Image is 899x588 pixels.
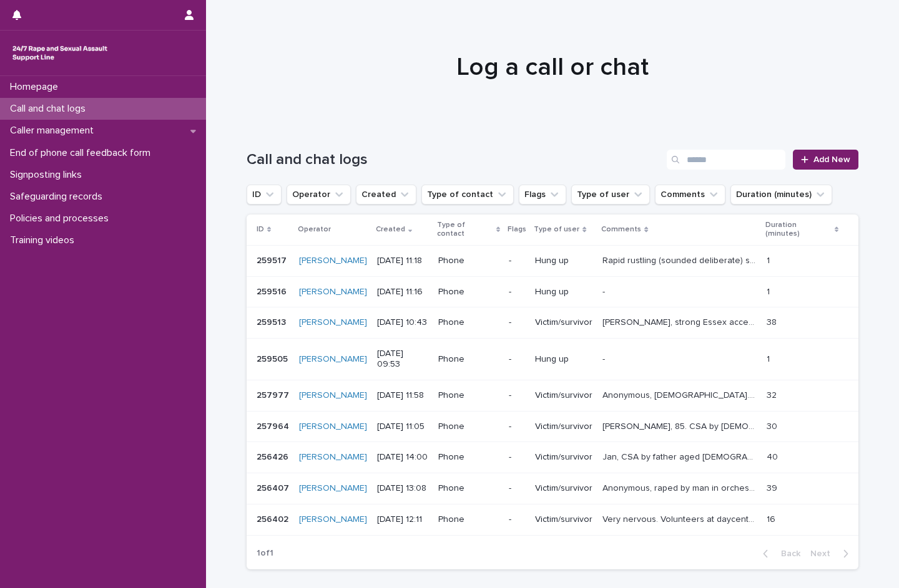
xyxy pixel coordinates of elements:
p: Created [376,223,405,236]
p: Morris, 85. CSA by 12 year old girl who lived in opposite flat. Still struggling with “side effec... [602,419,759,432]
p: 257964 [257,419,292,432]
p: [DATE] 11:05 [377,422,428,432]
p: - [509,354,525,365]
tr: 259517259517 [PERSON_NAME] [DATE] 11:18Phone-Hung upRapid rustling (sounded deliberate) starting ... [247,245,858,276]
p: 1 [767,284,772,297]
p: Victim/survivor [535,317,592,328]
p: Victim/survivor [535,514,592,525]
p: Phone [438,422,499,432]
p: Phone [438,287,499,297]
p: 40 [767,450,780,463]
span: Next [810,549,838,558]
p: [DATE] 13:08 [377,483,428,494]
p: Safeguarding records [5,191,112,203]
tr: 259513259513 [PERSON_NAME] [DATE] 10:43Phone-Victim/survivor[PERSON_NAME], strong Essex accent, s... [247,307,858,339]
p: Rapid rustling (sounded deliberate) starting immediately after I finish speaking then hung up. Sa... [602,253,759,266]
p: [DATE] 12:11 [377,514,428,525]
button: Comments [655,185,725,205]
p: Phone [438,256,499,266]
p: Signposting links [5,169,92,181]
button: Created [356,185,416,205]
h1: Log a call or chat [247,52,858,82]
a: Add New [793,150,858,170]
p: Caller management [5,125,104,137]
a: [PERSON_NAME] [299,287,367,297]
p: Micah, strong Essex accent, says “yeah” a lot. Dealt with sexual assault by GP thorough repressio... [602,315,759,328]
a: [PERSON_NAME] [299,452,367,463]
p: Comments [601,223,641,236]
tr: 256426256426 [PERSON_NAME] [DATE] 14:00Phone-Victim/survivorJan, CSA by father aged [DEMOGRAPHIC_... [247,442,858,473]
p: 30 [767,419,780,432]
tr: 259505259505 [PERSON_NAME] [DATE] 09:53Phone-Hung up-- 11 [247,339,858,380]
p: Phone [438,514,499,525]
a: [PERSON_NAME] [299,256,367,266]
a: [PERSON_NAME] [299,422,367,432]
p: Jan, CSA by father aged 5-15. Explored feelings around emotional abandonment and betrayal by moth... [602,450,759,463]
button: Back [753,548,805,559]
button: Operator [287,185,351,205]
a: [PERSON_NAME] [299,483,367,494]
p: Type of user [534,223,579,236]
tr: 256407256407 [PERSON_NAME] [DATE] 13:08Phone-Victim/survivorAnonymous, raped by man in orchestra ... [247,473,858,504]
p: 256426 [257,450,291,463]
p: 256402 [257,512,291,525]
p: 16 [767,512,778,525]
p: 1 [767,352,772,365]
p: Duration (minutes) [765,218,832,241]
a: [PERSON_NAME] [299,514,367,525]
button: Flags [519,185,566,205]
p: - [509,317,525,328]
p: Phone [438,317,499,328]
p: - [602,284,607,297]
a: [PERSON_NAME] [299,317,367,328]
p: - [509,452,525,463]
tr: 259516259516 [PERSON_NAME] [DATE] 11:16Phone-Hung up-- 11 [247,276,858,307]
button: Duration (minutes) [730,185,832,205]
p: [DATE] 11:18 [377,256,428,266]
p: Hung up [535,256,592,266]
p: ID [257,223,264,236]
p: [DATE] 10:43 [377,317,428,328]
p: Phone [438,390,499,401]
p: - [509,422,525,432]
p: Very nervous. Volunteers at daycentre with homeless network and recently found out homeless men a... [602,512,759,525]
p: Type of contact [437,218,493,241]
h1: Call and chat logs [247,151,662,169]
p: 32 [767,388,779,401]
p: Policies and processes [5,213,119,224]
input: Search [667,150,785,170]
span: Back [774,549,800,558]
p: 259513 [257,315,288,328]
p: Anonymous, raped by man in orchestra in Dec 24 after going out and she got very drunk while he se... [602,481,759,494]
p: - [509,514,525,525]
p: Call and chat logs [5,103,96,115]
p: Hung up [535,287,592,297]
p: [DATE] 11:16 [377,287,428,297]
p: [DATE] 09:53 [377,349,428,370]
p: Victim/survivor [535,390,592,401]
tr: 257977257977 [PERSON_NAME] [DATE] 11:58Phone-Victim/survivorAnonymous, [DEMOGRAPHIC_DATA]. [MEDIC... [247,380,858,411]
span: Add New [813,155,850,164]
p: Training videos [5,234,84,246]
p: - [509,483,525,494]
p: Victim/survivor [535,452,592,463]
p: Phone [438,483,499,494]
p: 39 [767,481,780,494]
p: Homepage [5,81,68,93]
p: - [509,256,525,266]
button: Type of contact [421,185,514,205]
p: - [602,352,607,365]
p: Flags [508,223,526,236]
p: Phone [438,452,499,463]
p: - [509,390,525,401]
tr: 256402256402 [PERSON_NAME] [DATE] 12:11Phone-Victim/survivorVery nervous. Volunteers at daycentre... [247,504,858,535]
button: Next [805,548,858,559]
p: Phone [438,354,499,365]
p: [DATE] 14:00 [377,452,428,463]
p: Hung up [535,354,592,365]
p: 259505 [257,352,290,365]
p: 257977 [257,388,292,401]
p: Operator [298,223,331,236]
p: 259517 [257,253,289,266]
